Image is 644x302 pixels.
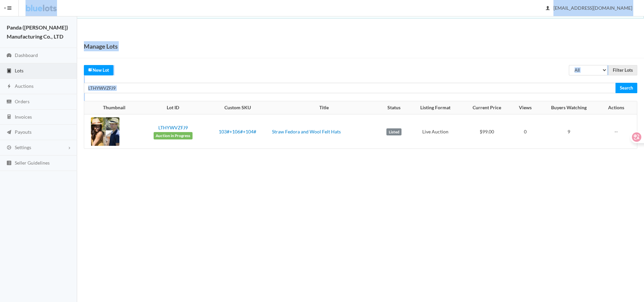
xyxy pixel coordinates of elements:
[84,101,140,115] th: Thumbnail
[6,99,12,105] ion-icon: cash
[15,52,38,58] span: Dashboard
[15,83,34,89] span: Auctions
[608,65,637,75] input: Filter Lots
[272,129,341,134] a: Straw Fedora and Wool Felt Hats
[6,68,12,74] ion-icon: clipboard
[409,114,462,148] td: Live Auction
[546,5,632,11] span: [EMAIL_ADDRESS][DOMAIN_NAME]
[539,101,599,115] th: Buyers Watching
[539,114,599,148] td: 9
[6,160,12,167] ion-icon: list box
[7,24,68,40] strong: Panda ([PERSON_NAME]) Manufacturing Co., LTD
[6,53,12,59] ion-icon: speedometer
[544,5,551,12] ion-icon: person
[409,101,462,115] th: Listing Format
[15,129,32,135] span: Payouts
[84,83,616,93] input: Search your lots...
[6,114,12,120] ion-icon: calculator
[512,114,539,148] td: 0
[88,67,93,72] ion-icon: create
[269,101,379,115] th: Title
[379,101,409,115] th: Status
[512,101,539,115] th: Views
[462,101,512,115] th: Current Price
[6,129,12,136] ion-icon: paper plane
[599,101,637,115] th: Actions
[6,83,12,90] ion-icon: flash
[6,145,12,151] ion-icon: cog
[84,65,113,75] a: createNew Lot
[15,114,32,120] span: Invoices
[615,83,637,93] input: Search
[386,128,401,136] label: Listed
[158,125,188,130] a: LTHYWVZFJ9
[462,114,512,148] td: $99.00
[15,144,31,150] span: Settings
[154,132,193,139] span: Auction in Progress
[15,160,50,166] span: Seller Guidelines
[219,129,256,134] a: 103#+106#+104#
[15,99,30,104] span: Orders
[140,101,206,115] th: Lot ID
[206,101,269,115] th: Custom SKU
[84,41,118,51] h1: Manage Lots
[599,114,637,148] td: --
[15,68,23,73] span: Lots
